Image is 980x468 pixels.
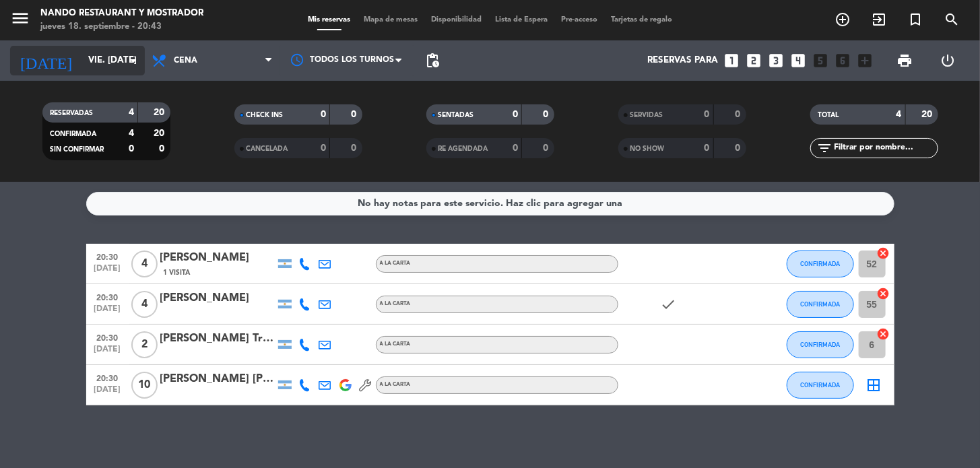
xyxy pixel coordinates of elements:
span: SERVIDAS [630,112,663,119]
span: Cena [174,56,197,65]
strong: 0 [705,110,710,119]
span: 4 [131,291,158,318]
span: CONFIRMADA [800,381,840,389]
span: 20:30 [91,289,125,304]
span: RESERVADAS [51,110,94,116]
strong: 0 [513,143,518,153]
div: LOG OUT [927,40,970,81]
i: add_box [857,52,874,69]
span: CONFIRMADA [800,341,840,348]
span: Mis reservas [301,16,357,24]
i: cancel [877,246,890,260]
span: 20:30 [91,329,125,345]
strong: 4 [896,110,902,119]
span: 20:30 [91,370,125,385]
span: A LA CARTA [380,261,411,266]
strong: 20 [154,129,167,138]
div: jueves 18. septiembre - 20:43 [40,20,203,34]
strong: 0 [543,143,551,153]
span: 2 [131,331,158,358]
span: RE AGENDADA [438,145,488,152]
span: Mapa de mesas [357,16,424,24]
i: looks_one [723,52,741,69]
i: cancel [877,287,890,300]
span: [DATE] [91,304,125,320]
i: looks_4 [790,52,808,69]
span: NO SHOW [630,145,665,152]
span: CONFIRMADA [800,300,840,308]
span: CONFIRMADA [800,260,840,267]
span: Pre-acceso [554,16,604,24]
span: [DATE] [91,264,125,279]
i: power_settings_new [940,53,956,69]
strong: 20 [921,110,935,119]
i: add_circle_outline [835,11,851,28]
strong: 0 [321,143,326,153]
strong: 0 [351,110,359,119]
div: Nando Restaurant y Mostrador [40,7,203,20]
span: [DATE] [91,385,125,401]
span: Disponibilidad [424,16,488,24]
i: cancel [877,327,890,341]
span: 1 Visita [164,267,191,278]
i: border_all [866,377,882,393]
strong: 4 [129,108,134,117]
i: turned_in_not [907,11,923,28]
button: CONFIRMADA [787,291,854,318]
span: pending_actions [424,53,440,69]
strong: 0 [513,110,518,119]
span: 4 [131,250,158,277]
div: [PERSON_NAME] Trindades [160,330,275,347]
div: [PERSON_NAME] [PERSON_NAME] [160,370,275,388]
span: Lista de Espera [488,16,554,24]
i: filter_list [817,140,833,156]
button: CONFIRMADA [787,331,854,358]
span: CANCELADA [247,145,288,152]
span: TOTAL [818,112,839,119]
strong: 0 [735,110,743,119]
strong: 0 [159,144,167,154]
strong: 0 [351,143,359,153]
span: [DATE] [91,345,125,360]
span: 20:30 [91,248,125,264]
span: 10 [131,372,158,399]
span: A LA CARTA [380,341,411,347]
i: check [661,296,677,312]
span: print [897,53,913,69]
strong: 4 [129,129,134,138]
div: No hay notas para este servicio. Haz clic para agregar una [358,196,622,211]
i: looks_3 [768,52,785,69]
i: arrow_drop_down [125,53,141,69]
span: SENTADAS [438,112,474,119]
strong: 0 [735,143,743,153]
button: CONFIRMADA [787,250,854,277]
span: CONFIRMADA [51,131,97,137]
div: [PERSON_NAME] [160,290,275,307]
span: A LA CARTA [380,301,411,306]
span: CHECK INS [247,112,284,119]
span: SIN CONFIRMAR [51,146,104,153]
span: Tarjetas de regalo [604,16,679,24]
i: menu [10,8,30,28]
img: google-logo.png [339,379,352,391]
button: menu [10,8,30,33]
i: looks_6 [835,52,852,69]
span: Reservas para [648,55,719,66]
input: Filtrar por nombre... [833,141,938,156]
strong: 0 [321,110,326,119]
strong: 20 [154,108,167,117]
i: looks_5 [812,52,830,69]
strong: 0 [705,143,710,153]
span: A LA CARTA [380,382,411,387]
i: looks_two [746,52,763,69]
i: [DATE] [10,46,81,75]
i: exit_to_app [871,11,887,28]
strong: 0 [129,144,134,154]
i: search [944,11,960,28]
button: CONFIRMADA [787,372,854,399]
strong: 0 [543,110,551,119]
div: [PERSON_NAME] [160,249,275,267]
